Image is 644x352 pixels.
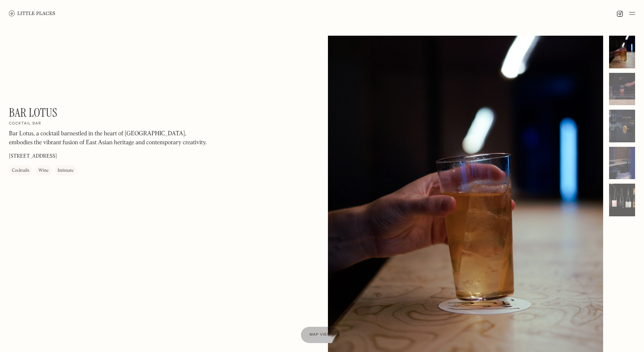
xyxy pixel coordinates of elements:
[9,153,57,161] p: [STREET_ADDRESS]
[58,167,74,175] div: Intimate
[12,167,29,175] div: Cocktails
[9,106,57,120] h1: Bar Lotus
[301,327,340,343] a: Map view
[9,130,209,148] p: Bar Lotus, a cocktail barnestled in the heart of [GEOGRAPHIC_DATA], embodies the vibrant fusion o...
[310,333,331,337] span: Map view
[38,167,49,175] div: Wine
[9,122,41,127] h2: Cocktail bar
